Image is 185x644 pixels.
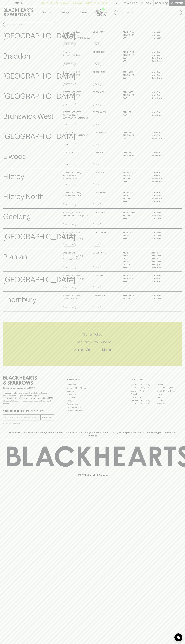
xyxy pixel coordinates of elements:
[63,306,76,309] a: Directions
[131,378,182,381] p: OUR STORES
[67,403,118,406] a: Privacy Policy
[123,34,147,37] p: THURS - SAT
[127,2,137,5] p: Wishlist
[123,197,147,200] p: FRI - SAT
[151,297,175,300] p: 11am – 9pm
[151,254,175,257] p: 9am – 6pm
[123,111,147,114] p: SUN - FRI
[93,163,101,166] a: Call
[123,263,147,266] p: FRI - SAT
[93,143,101,146] a: Call
[151,151,175,154] p: 11am – 8pm
[3,422,54,425] p: We will never spam you
[123,180,147,183] p: SUN
[123,257,147,260] p: WED
[151,177,175,180] p: 10am – 9pm
[123,200,147,203] p: SUN
[93,51,106,54] p: 02 6128 0777
[63,83,76,86] a: Directions
[3,51,30,62] p: Braddon
[5,431,180,437] p: Blackhearts & Sparrows acknowledges the traditional Custodians of land throughout [GEOGRAPHIC_DAT...
[151,251,175,254] p: Closed –
[156,383,182,386] a: Braddon
[151,137,175,140] p: 10am – 9pm
[123,54,147,57] p: THURS - FRI
[131,396,156,399] a: Fitzroy North
[151,34,175,37] p: 11am – 9pm
[93,123,101,126] a: Call
[3,332,182,337] h5: Click & Collect
[93,251,106,254] p: 03 9826 8768
[151,266,175,269] p: 10am – 5pm
[151,36,175,39] p: 11am – 8pm
[93,274,105,277] p: 03 9428 1801
[63,203,76,206] a: Directions
[3,392,54,405] p: It is against the law to sell or supply alcohol to, or to obtain alcohol on behalf of a person un...
[131,399,156,402] a: [GEOGRAPHIC_DATA]
[131,389,156,393] a: Brunswick West
[93,111,106,114] p: 03 7300 6721
[93,151,105,154] p: 03 9191 4850
[56,6,74,18] a: Tastings
[151,200,175,203] p: 11am – 8pm
[63,43,76,46] a: Directions
[93,183,101,186] a: Call
[3,71,75,82] p: [GEOGRAPHIC_DATA]
[145,2,151,5] p: Login
[151,294,175,297] p: 11am – 8pm
[61,11,69,14] p: Tastings
[67,393,118,396] a: Contact Us
[151,217,175,220] p: 11am – 7pm
[67,386,118,390] a: Business & Bulk Gifting
[156,393,182,396] a: Fitzroy
[3,191,44,202] p: Fitzroy North
[151,234,175,237] p: 11am – 9pm
[93,30,106,34] p: 03 9077 5145
[151,197,175,200] p: 10am – 9pm
[63,111,92,120] p: [STREET_ADDRESS][PERSON_NAME] , [GEOGRAPHIC_DATA] 3055
[123,254,147,257] p: TUES
[151,260,175,263] p: 9am – 6pm
[151,211,175,214] p: 11am – 8pm
[123,191,147,194] p: MON - WED
[131,393,156,396] a: Elwood
[93,83,101,86] a: Call
[123,77,147,80] p: SAT
[151,114,175,117] p: 10am – 8pm
[151,194,175,197] p: 11am – 9pm
[171,2,183,5] p: Checkout
[123,214,147,217] p: FRI - SAT
[5,415,40,420] input: e.g. jane@blackheartsandsparrows.com.au
[93,171,106,174] p: 03 9415 8092
[123,57,147,60] p: SAT
[123,174,147,177] p: THURS
[151,97,175,100] p: 10am – 9pm
[93,63,101,66] a: Call
[3,131,75,142] p: [GEOGRAPHIC_DATA]
[151,111,175,114] p: 11am – 8pm
[123,274,147,277] p: MON - WED
[123,231,147,234] p: MON - WED
[131,386,156,389] a: [GEOGRAPHIC_DATA]
[151,174,175,177] p: 11am – 9pm
[3,91,75,102] p: [GEOGRAPHIC_DATA]
[63,163,76,166] a: Directions
[131,383,156,386] a: [GEOGRAPHIC_DATA]
[3,211,31,222] p: Geelong
[123,137,147,140] p: SAT
[63,211,88,217] p: [STREET_ADDRESS] , [GEOGRAPHIC_DATA] 3220
[63,183,76,186] a: Directions
[123,30,147,34] p: MON - WED
[123,297,147,300] p: Fri - Sat
[41,415,54,420] button: SUBSCRIBE
[63,171,92,180] p: [STREET_ADDRESS][PERSON_NAME] , Fitzroy VIC 3065
[151,59,175,63] p: 10am – 8pm
[93,103,101,106] a: Call
[63,231,92,240] p: [STREET_ADDRESS][PERSON_NAME] , [GEOGRAPHIC_DATA]
[67,390,118,393] a: Careers
[42,11,47,14] p: Shop
[3,387,54,389] p: Sibling owned and run since [DATE]
[123,51,147,54] p: MON - WED
[93,43,101,46] a: Call
[151,277,175,280] p: 11am – 9pm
